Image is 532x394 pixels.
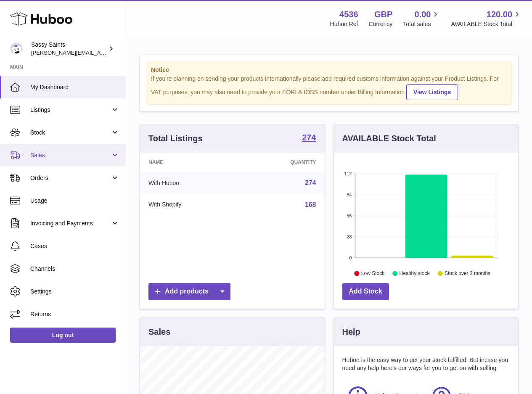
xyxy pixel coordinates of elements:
span: My Dashboard [30,83,119,91]
h3: Total Listings [148,133,203,144]
p: Huboo is the easy way to get your stock fulfilled. But incase you need any help here's our ways f... [342,356,510,372]
span: Invoicing and Payments [30,219,111,227]
th: Quantity [239,153,324,172]
div: Huboo Ref [330,20,358,28]
text: Stock over 2 months [445,270,490,276]
a: Add products [148,283,230,300]
text: 28 [347,234,352,239]
strong: Notice [151,66,507,74]
h3: Sales [148,326,170,338]
a: 120.00 AVAILABLE Stock Total [451,9,522,28]
th: Name [140,153,239,172]
strong: 4536 [339,9,358,20]
td: With Shopify [140,194,239,216]
span: 120.00 [487,9,512,20]
a: 168 [305,201,316,208]
span: 0.00 [415,9,431,20]
text: Low Stock [361,270,384,276]
span: Total sales [403,20,440,28]
div: Sassy Saints [31,41,107,57]
a: 274 [305,179,316,186]
span: Usage [30,197,119,205]
td: With Huboo [140,172,239,194]
span: Channels [30,265,119,273]
text: 0 [349,255,352,260]
span: AVAILABLE Stock Total [451,20,522,28]
img: ramey@sassysaints.com [10,42,23,55]
div: Currency [369,20,393,28]
text: 112 [344,171,352,176]
span: Returns [30,310,119,318]
span: Stock [30,129,111,137]
a: 0.00 Total sales [403,9,440,28]
a: 274 [302,133,316,143]
a: Log out [10,328,116,343]
span: Sales [30,151,111,159]
span: Cases [30,242,119,250]
strong: 274 [302,133,316,142]
text: 84 [347,192,352,197]
text: Healthy stock [399,270,430,276]
h3: Help [342,326,360,338]
span: Orders [30,174,111,182]
a: Add Stock [342,283,389,300]
span: Listings [30,106,111,114]
span: [PERSON_NAME][EMAIL_ADDRESS][DOMAIN_NAME] [31,49,169,56]
a: View Listings [406,84,458,100]
text: 56 [347,213,352,218]
span: Settings [30,288,119,296]
div: If you're planning on sending your products internationally please add required customs informati... [151,75,507,100]
strong: GBP [374,9,392,20]
h3: AVAILABLE Stock Total [342,133,436,144]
